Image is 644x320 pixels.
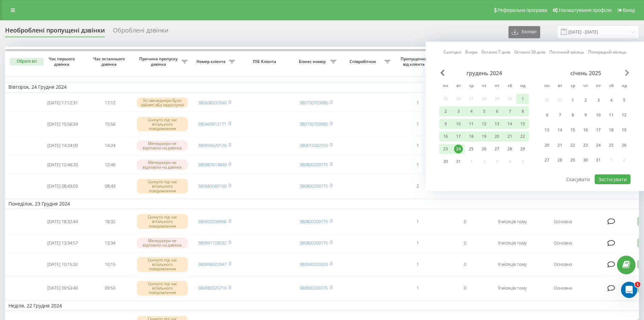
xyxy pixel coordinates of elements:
div: 2 [441,107,450,116]
div: 11 [467,120,476,128]
div: пт 24 січ 2025 р. [592,139,605,151]
div: 13 [543,126,551,134]
div: нд 1 груд 2024 р. [516,94,529,104]
div: Скинуто під час вітального повідомлення [137,179,188,194]
div: нд 19 січ 2025 р. [618,124,630,136]
div: 19 [480,132,488,141]
span: Вихід [623,7,635,13]
td: 10:15 [86,253,134,276]
div: ср 8 січ 2025 р. [566,109,579,121]
div: 25 [467,145,476,153]
a: Поточний місяць [549,49,584,55]
span: ПІБ Клієнта [244,59,287,64]
div: пт 31 січ 2025 р. [592,154,605,167]
td: Основна [536,234,590,252]
div: пт 6 груд 2024 р. [491,106,503,116]
span: Previous Month [440,70,445,76]
div: 27 [543,156,551,165]
div: 18 [607,126,616,134]
div: 20 [543,141,551,150]
iframe: Intercom live chat [621,282,637,298]
div: 26 [620,141,628,150]
div: Скинуто під час вітального повідомлення [137,214,188,229]
td: 1 [394,253,441,276]
div: пн 23 груд 2024 р. [439,144,452,154]
div: 8 [568,111,577,120]
td: 13:34 [86,234,134,252]
span: Бізнес номер [296,59,330,64]
div: Менеджери не відповіли на дзвінок [137,238,188,248]
div: 17 [454,132,463,141]
div: чт 26 груд 2024 р. [478,144,491,154]
abbr: середа [568,81,578,91]
a: 380958622947 [198,261,226,267]
div: 27 [493,145,501,153]
div: 6 [493,107,501,116]
div: 30 [581,156,590,165]
td: [DATE] 14:24:09 [39,136,86,154]
abbr: субота [606,81,616,91]
div: 9 [441,120,450,128]
td: [DATE] 13:34:57 [39,234,86,252]
span: Час останнього дзвінка [92,56,128,67]
a: Вчора [465,49,477,55]
a: Останні 7 днів [481,49,510,55]
div: Оброблені дзвінки [113,27,168,37]
div: чт 16 січ 2025 р. [579,124,592,136]
div: пт 27 груд 2024 р. [491,144,503,154]
td: Основна [536,277,590,299]
div: 5 [480,107,488,116]
div: Необроблені пропущені дзвінки [5,27,105,37]
div: 24 [594,141,603,150]
div: пн 20 січ 2025 р. [541,139,553,151]
td: 9 місяців тому [488,277,536,299]
abbr: п’ятниця [492,81,502,91]
span: Налаштування профілю [559,7,612,13]
button: Застосувати [595,174,630,184]
div: 28 [555,156,564,165]
td: [DATE] 09:53:40 [39,277,86,299]
a: 380991728032 [198,240,226,246]
td: 0 [441,253,488,276]
div: 16 [441,132,450,141]
div: нд 12 січ 2025 р. [618,109,630,121]
div: нд 29 груд 2024 р. [516,144,529,154]
div: 11 [607,111,616,120]
div: 9 [581,111,590,120]
div: чт 2 січ 2025 р. [579,94,592,106]
td: 15:56 [86,113,134,135]
td: 1 [394,136,441,154]
div: ср 29 січ 2025 р. [566,154,579,167]
div: ср 18 груд 2024 р. [465,131,478,142]
div: грудень 2024 [439,70,529,77]
div: вт 24 груд 2024 р. [452,144,465,154]
td: 08:43 [86,175,134,197]
div: 31 [454,157,463,166]
abbr: вівторок [453,81,463,91]
span: Реферальна програма [498,7,547,13]
abbr: вівторок [555,81,565,91]
div: 13 [493,120,501,128]
abbr: четвер [580,81,591,91]
div: нд 8 груд 2024 р. [516,106,529,116]
div: чт 5 груд 2024 р. [478,106,491,116]
div: 22 [568,141,577,150]
a: Сьогодні [444,49,461,55]
a: Останні 30 днів [514,49,545,55]
div: пт 10 січ 2025 р. [592,109,605,121]
div: 15 [568,126,577,134]
div: 12 [620,111,628,120]
a: 380800209775 [300,183,328,189]
div: 21 [505,132,514,141]
div: вт 3 груд 2024 р. [452,106,465,116]
td: [DATE] 17:12:31 [39,94,86,112]
a: 380956629126 [198,142,226,148]
div: 1 [568,96,577,105]
div: Скинуто під час вітального повідомлення [137,257,188,272]
div: 29 [518,145,527,153]
div: вт 28 січ 2025 р. [553,154,566,167]
abbr: четвер [479,81,489,91]
div: вт 10 груд 2024 р. [452,119,465,129]
div: вт 14 січ 2025 р. [553,124,566,136]
div: січень 2025 [541,70,630,77]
